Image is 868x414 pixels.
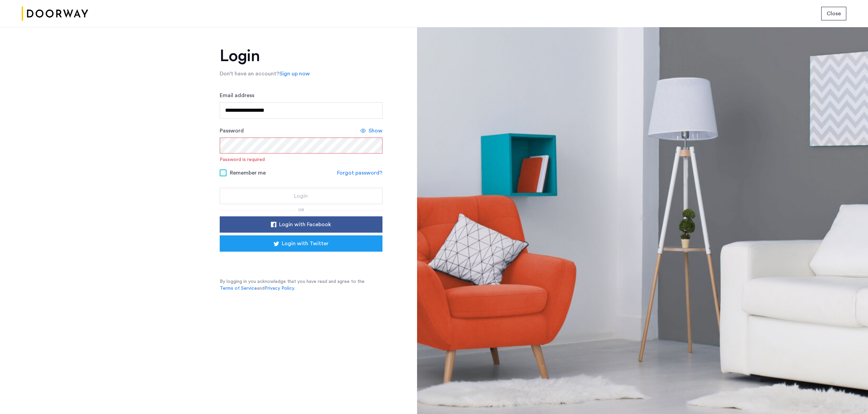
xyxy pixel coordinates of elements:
span: Show [369,127,382,135]
a: Forgot password? [337,169,382,177]
p: By logging in you acknowledge that you have read and agree to the and . [220,278,382,292]
a: Terms of Service [220,285,257,292]
a: Privacy Policy [264,285,294,292]
button: button [220,188,382,204]
span: Login with Twitter [282,239,329,248]
span: Close [827,10,841,18]
label: Email address [220,91,254,100]
button: button [220,235,382,252]
span: Remember me [230,169,266,177]
h1: Login [220,48,382,64]
span: Login with Facebook [279,220,331,229]
span: Don’t have an account? [220,71,279,76]
a: Sign up now [279,70,310,78]
div: Password is required [220,156,265,163]
iframe: Sign in with Google Button [230,254,372,269]
span: Login [294,192,308,200]
button: button [821,7,846,20]
img: logo [22,1,88,26]
label: Password [220,127,244,135]
span: or [298,208,304,212]
button: button [220,216,382,233]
